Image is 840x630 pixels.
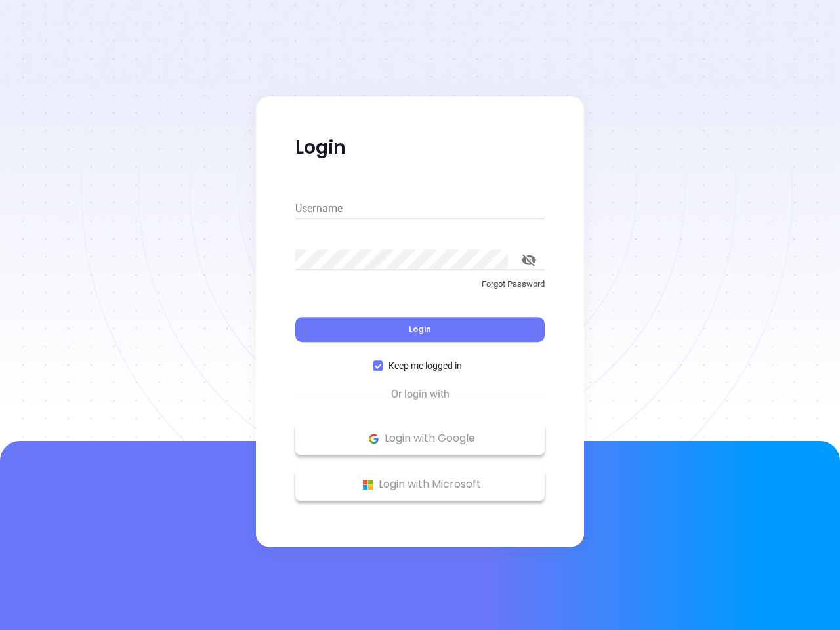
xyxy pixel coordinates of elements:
img: Microsoft Logo [360,476,376,493]
button: Google Logo Login with Google [295,422,545,455]
img: Google Logo [366,430,382,447]
span: Keep me logged in [383,358,467,373]
button: toggle password visibility [513,244,545,276]
p: Login with Microsoft [302,474,538,494]
p: Forgot Password [295,278,545,291]
p: Login with Google [302,429,538,448]
a: Forgot Password [295,278,545,301]
button: Login [295,317,545,342]
span: Login [409,324,431,335]
button: Microsoft Logo Login with Microsoft [295,468,545,501]
span: Or login with [385,387,456,402]
p: Login [295,136,545,159]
